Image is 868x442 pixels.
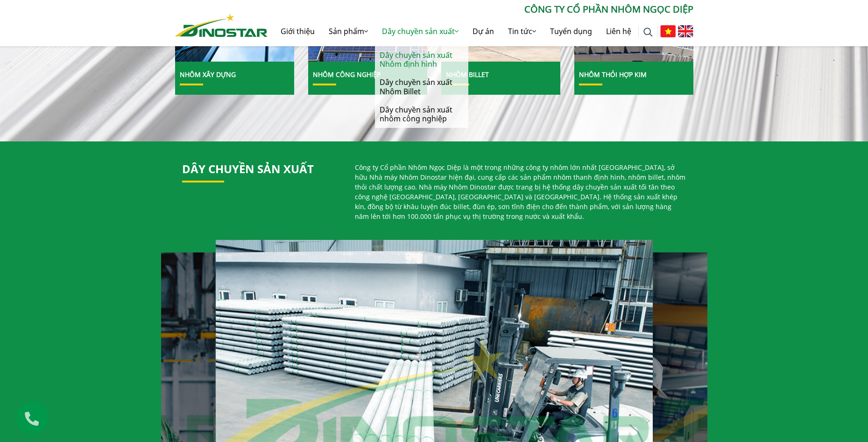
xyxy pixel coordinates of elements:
a: Dự án [466,16,501,46]
img: search [643,28,653,37]
a: Dây chuyền sản xuất [182,161,314,176]
a: Nhôm Dinostar [175,12,268,36]
a: Nhôm Công nghiệp [313,70,381,79]
img: Nhôm Dinostar [175,14,268,37]
img: Tiếng Việt [660,25,676,37]
a: Liên hệ [599,16,638,46]
a: Nhôm Thỏi hợp kim [579,70,647,79]
p: Công ty Cổ phần Nhôm Ngọc Diệp là một trong những công ty nhôm lớn nhất [GEOGRAPHIC_DATA], sở hữu... [355,162,686,221]
a: Tin tức [501,16,543,46]
a: Giới thiệu [274,16,322,46]
a: Tuyển dụng [543,16,599,46]
a: Dây chuyền sản xuất Nhôm Billet [375,73,468,100]
p: CÔNG TY CỔ PHẦN NHÔM NGỌC DIỆP [268,2,693,16]
a: Nhôm Xây dựng [180,70,236,79]
a: Dây chuyền sản xuất [375,16,466,46]
a: Dây chuyền sản xuất nhôm công nghiệp [375,101,468,128]
a: Dây chuyền sản xuất Nhôm định hình [375,46,468,73]
a: Sản phẩm [322,16,375,46]
img: English [678,25,693,37]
